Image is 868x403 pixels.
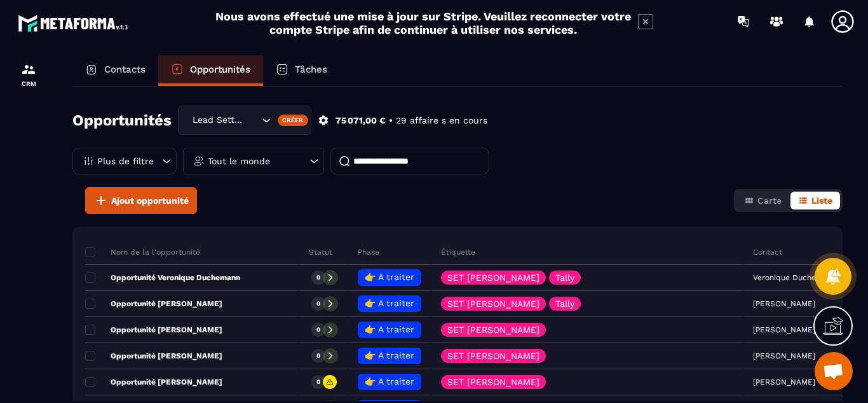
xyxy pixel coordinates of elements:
p: Tally [555,299,574,308]
p: 75 071,00 € [336,115,386,127]
div: Ouvrir le chat [815,352,853,390]
span: 👉 A traiter [365,324,414,334]
p: Statut [309,247,332,257]
p: 0 [316,351,320,360]
p: Opportunité Veronique Duchemann [85,272,240,283]
p: 29 affaire s en cours [396,115,487,127]
p: Étiquette [441,247,475,257]
img: formation [21,62,36,77]
p: Tout le monde [208,157,270,166]
div: Créer [278,115,309,126]
div: Search for option [178,106,311,135]
h2: Opportunités [72,108,172,133]
p: Tâches [295,64,327,75]
input: Search for option [246,113,259,127]
button: Ajout opportunité [85,187,197,214]
span: 👉 A traiter [365,350,414,360]
p: 0 [316,325,320,334]
span: Ajout opportunité [111,194,189,207]
img: logo [18,11,132,35]
p: SET [PERSON_NAME] [447,351,539,360]
a: formationformationCRM [3,52,54,97]
p: Opportunité [PERSON_NAME] [85,325,222,335]
p: 0 [316,378,320,386]
span: Carte [757,195,782,206]
span: 👉 A traiter [365,272,414,282]
h2: Nous avons effectué une mise à jour sur Stripe. Veuillez reconnecter votre compte Stripe afin de ... [215,10,632,36]
p: Contact [753,247,782,257]
a: Contacts [72,55,158,86]
p: Opportunité [PERSON_NAME] [85,351,222,361]
button: Liste [790,192,840,209]
p: 0 [316,299,320,308]
span: 👉 A traiter [365,376,414,386]
a: Tâches [263,55,340,86]
span: Lead Setting [189,113,246,127]
p: • [389,115,393,127]
button: Carte [736,192,789,209]
span: Liste [811,195,832,206]
p: Nom de la l'opportunité [85,247,200,257]
p: SET [PERSON_NAME] [447,325,539,334]
p: Tally [555,273,574,282]
a: Opportunités [158,55,263,86]
p: Plus de filtre [97,157,154,166]
p: SET [PERSON_NAME] [447,378,539,386]
p: Phase [358,247,379,257]
span: 👉 A traiter [365,298,414,308]
p: Opportunités [190,64,250,75]
p: SET [PERSON_NAME] [447,273,539,282]
p: Opportunité [PERSON_NAME] [85,377,222,387]
p: Contacts [104,64,146,75]
p: SET [PERSON_NAME] [447,299,539,308]
p: CRM [3,80,54,87]
p: 0 [316,273,320,282]
p: Opportunité [PERSON_NAME] [85,299,222,309]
